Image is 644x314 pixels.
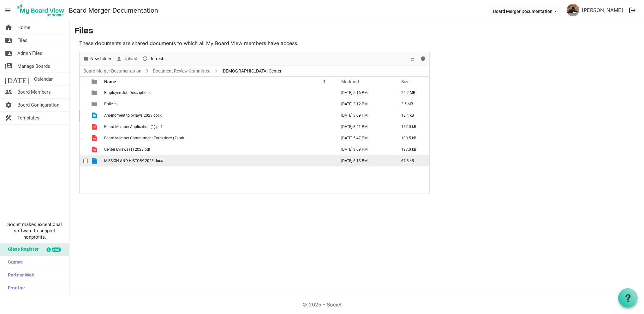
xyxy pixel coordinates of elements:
span: Board Configuration [17,99,59,111]
a: My Board View Logo [15,3,69,18]
td: April 17, 2025 3:12 PM column header Modified [335,98,395,110]
td: Center Bylaws (1) 2023.pdf is template cell column header Name [102,144,335,155]
span: Manage Boards [17,60,50,73]
a: [PERSON_NAME] [579,4,626,16]
td: Board Member Commitment Form.docx (2).pdf is template cell column header Name [102,132,335,144]
span: Employee Job Descriptions [104,90,151,95]
span: settings [5,99,12,111]
img: My Board View Logo [15,3,66,18]
span: Board Member Application (1).pdf [104,125,162,129]
td: checkbox [80,87,88,98]
span: Partner Web [5,269,34,282]
button: New folder [82,55,113,63]
td: 197.0 kB is template cell column header Size [395,144,429,155]
div: View [407,52,418,66]
button: Upload [115,55,139,63]
td: is template cell column header type [88,155,102,166]
td: checkbox [80,155,88,166]
span: Admin Files [17,47,42,60]
td: checkbox [80,98,88,110]
td: 182.0 kB is template cell column header Size [395,121,429,132]
td: Amendment to bylaws 2023.docx is template cell column header Name [102,110,335,121]
span: MISSION AND HISTORY 2023.docx [104,159,163,163]
span: switch_account [5,60,12,73]
a: Board Merger Documentation [82,67,143,75]
span: [DEMOGRAPHIC_DATA] Center [220,67,283,75]
span: Templates [17,112,39,124]
span: Amendment to bylaws 2023.docx [104,113,162,118]
span: Size [401,79,410,84]
span: Sumac [5,256,23,269]
span: Glass Register [5,243,39,256]
span: Board Members [17,86,51,98]
p: These documents are shared documents to which all My Board View members have access. [79,39,430,47]
td: is template cell column header type [88,98,102,110]
td: 3.5 MB is template cell column header Size [395,98,429,110]
button: View dropdownbutton [408,55,416,63]
span: Home [17,21,30,34]
button: Refresh [141,55,166,63]
div: Upload [114,52,140,66]
button: Details [419,55,427,63]
button: Board Merger Documentation dropdownbutton [489,7,561,15]
td: MISSION AND HISTORY 2023.docx is template cell column header Name [102,155,335,166]
span: home [5,21,12,34]
span: Modified [341,79,359,84]
td: 103.5 kB is template cell column header Size [395,132,429,144]
span: Policies [104,102,117,106]
a: Document Review Committee [152,67,212,75]
span: people [5,86,12,98]
td: is template cell column header type [88,110,102,121]
span: Name [104,79,116,84]
td: Employee Job Descriptions is template cell column header Name [102,87,335,98]
td: April 18, 2025 5:16 PM column header Modified [335,87,395,98]
span: Center Bylaws (1) 2023.pdf [104,147,150,152]
td: April 17, 2025 3:09 PM column header Modified [335,144,395,155]
span: Calendar [34,73,53,85]
span: Board Member Commitment Form.docx (2).pdf [104,136,184,140]
span: menu [2,4,14,16]
span: Refresh [149,55,165,63]
span: Files [17,34,27,47]
td: 13.4 kB is template cell column header Size [395,110,429,121]
td: Policies is template cell column header Name [102,98,335,110]
span: [DATE] [5,73,29,85]
span: construction [5,112,12,124]
div: New folder [80,52,114,66]
span: folder_shared [5,34,12,47]
span: Societ makes exceptional software to support nonprofits. [3,221,66,240]
td: checkbox [80,110,88,121]
a: © 2025 - Societ [302,301,342,308]
td: is template cell column header type [88,144,102,155]
td: April 18, 2025 5:13 PM column header Modified [335,155,395,166]
td: April 17, 2025 3:09 PM column header Modified [335,110,395,121]
span: Upload [123,55,138,63]
span: Frontier [5,282,25,295]
td: 26.2 MB is template cell column header Size [395,87,429,98]
td: Board Member Application (1).pdf is template cell column header Name [102,121,335,132]
td: April 17, 2025 5:47 PM column header Modified [335,132,395,144]
h3: Files [75,26,639,37]
td: checkbox [80,144,88,155]
td: is template cell column header type [88,132,102,144]
div: Details [418,52,428,66]
div: Refresh [140,52,167,66]
td: is template cell column header type [88,87,102,98]
div: new [52,247,61,252]
span: New folder [90,55,112,63]
td: checkbox [80,121,88,132]
span: folder_shared [5,47,12,60]
td: checkbox [80,132,88,144]
td: is template cell column header type [88,121,102,132]
img: el-DYUlb0S8XfxGYDI5b_ZL4IW-PUmsRY2FRSCZNfQdJJilJo0lfquUxSxtyWKX1rXzE2N0WMmIsrrdbiKZs5w_thumb.png [567,4,579,16]
button: logout [626,4,639,17]
td: 67.3 kB is template cell column header Size [395,155,429,166]
td: April 17, 2025 8:41 PM column header Modified [335,121,395,132]
a: Board Merger Documentation [69,4,158,17]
